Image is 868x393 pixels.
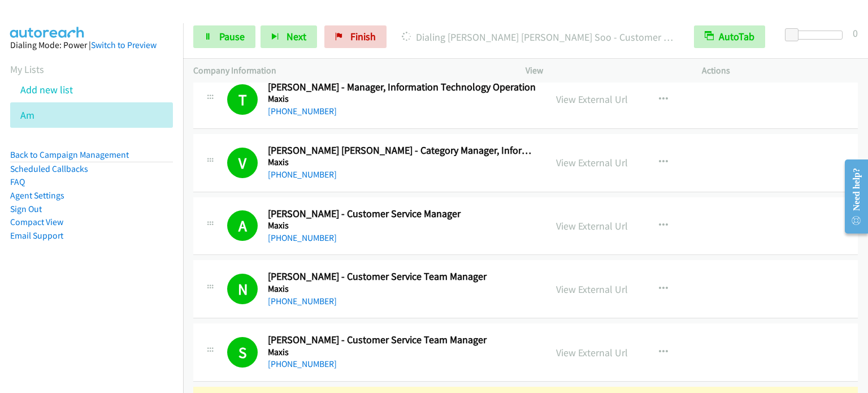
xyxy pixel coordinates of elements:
[268,220,536,231] h5: Maxis
[268,106,337,116] a: [PHONE_NUMBER]
[227,84,258,115] h1: T
[227,274,258,304] h1: N
[10,190,64,201] a: Agent Settings
[20,83,73,96] a: Add new list
[219,30,245,43] span: Pause
[268,270,536,283] h2: [PERSON_NAME] - Customer Service Team Manager
[268,232,337,243] a: [PHONE_NUMBER]
[193,25,255,48] a: Pause
[10,217,63,227] a: Compact View
[268,296,337,306] a: [PHONE_NUMBER]
[10,63,44,76] a: My Lists
[268,157,536,168] h5: Maxis
[836,152,868,241] iframe: Resource Center
[556,156,628,169] a: View External Url
[227,337,258,368] h1: S
[350,30,376,43] span: Finish
[268,93,536,105] h5: Maxis
[268,283,536,295] h5: Maxis
[556,283,628,296] a: View External Url
[268,169,337,180] a: [PHONE_NUMBER]
[556,93,628,106] a: View External Url
[227,148,258,178] h1: V
[193,64,505,77] p: Company Information
[20,109,34,122] a: Am
[287,30,306,43] span: Next
[268,144,536,157] h2: [PERSON_NAME] [PERSON_NAME] - Category Manager, Information Technology
[10,204,42,214] a: Sign Out
[268,347,536,358] h5: Maxis
[261,25,317,48] button: Next
[268,359,337,369] a: [PHONE_NUMBER]
[10,230,63,241] a: Email Support
[402,29,674,45] p: Dialing [PERSON_NAME] [PERSON_NAME] Soo - Customer Service Manager
[702,64,858,77] p: Actions
[10,163,88,174] a: Scheduled Callbacks
[556,219,628,232] a: View External Url
[268,334,536,347] h2: [PERSON_NAME] - Customer Service Team Manager
[10,149,129,160] a: Back to Campaign Management
[91,40,157,50] a: Switch to Preview
[227,210,258,241] h1: A
[526,64,682,77] p: View
[268,81,536,94] h2: [PERSON_NAME] - Manager, Information Technology Operation
[10,176,25,187] a: FAQ
[268,208,536,221] h2: [PERSON_NAME] - Customer Service Manager
[694,25,765,48] button: AutoTab
[556,346,628,359] a: View External Url
[853,25,858,41] div: 0
[10,38,173,52] div: Dialing Mode: Power |
[324,25,387,48] a: Finish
